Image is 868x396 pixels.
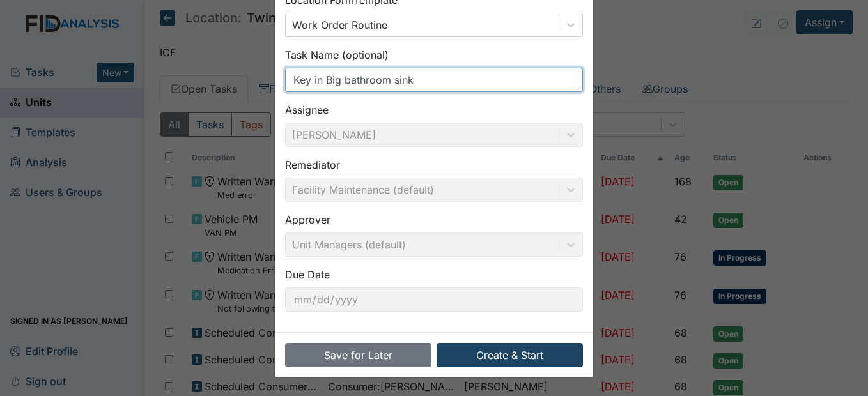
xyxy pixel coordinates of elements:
label: Remediator [285,157,340,172]
div: Work Order Routine [292,17,387,33]
label: Task Name (optional) [285,47,389,63]
button: Save for Later [285,343,431,367]
button: Create & Start [437,343,583,367]
label: Approver [285,212,330,227]
label: Due Date [285,267,330,282]
label: Assignee [285,102,329,118]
